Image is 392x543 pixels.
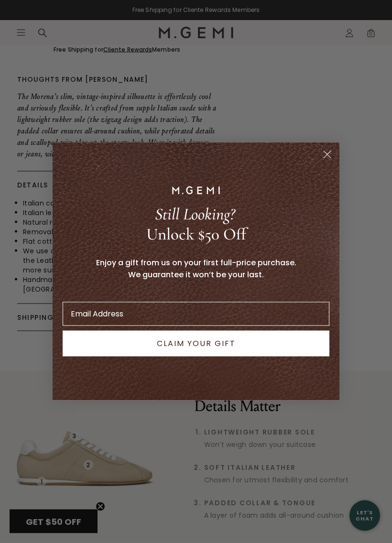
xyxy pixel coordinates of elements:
span: Enjoy a gift from us on your first full-price purchase. We guarantee it won’t be your last. [96,257,296,280]
button: CLAIM YOUR GIFT [63,331,329,357]
input: Email Address [63,302,329,326]
img: M.GEMI [172,186,220,194]
button: Close dialog [319,146,336,163]
span: Still Looking? [155,204,235,224]
span: Unlock $50 Off [146,224,246,244]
